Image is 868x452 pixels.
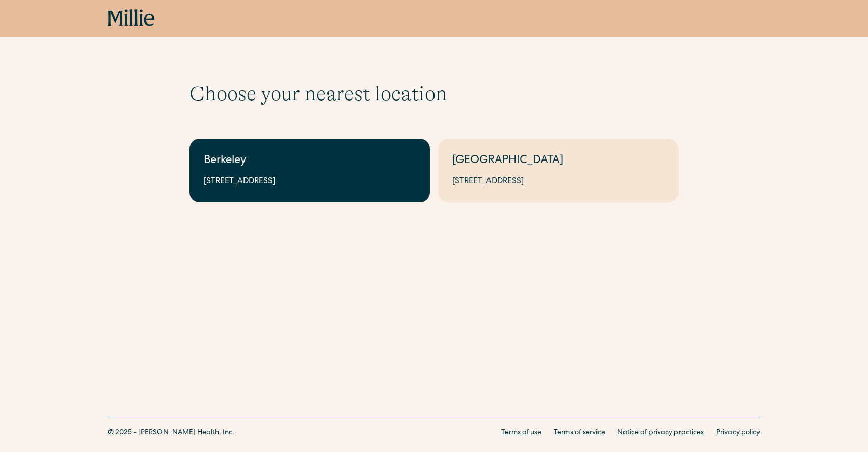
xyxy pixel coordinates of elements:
h1: Choose your nearest location [189,82,679,106]
div: [STREET_ADDRESS] [204,176,416,188]
div: © 2025 - [PERSON_NAME] Health, Inc. [108,428,234,438]
div: [STREET_ADDRESS] [452,176,664,188]
div: [GEOGRAPHIC_DATA] [452,153,664,170]
a: Notice of privacy practices [617,428,704,438]
a: [GEOGRAPHIC_DATA][STREET_ADDRESS] [438,139,679,202]
a: Terms of service [554,428,605,438]
a: Privacy policy [716,428,760,438]
div: Berkeley [204,153,416,170]
a: Terms of use [501,428,541,438]
a: Berkeley[STREET_ADDRESS] [189,139,430,202]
